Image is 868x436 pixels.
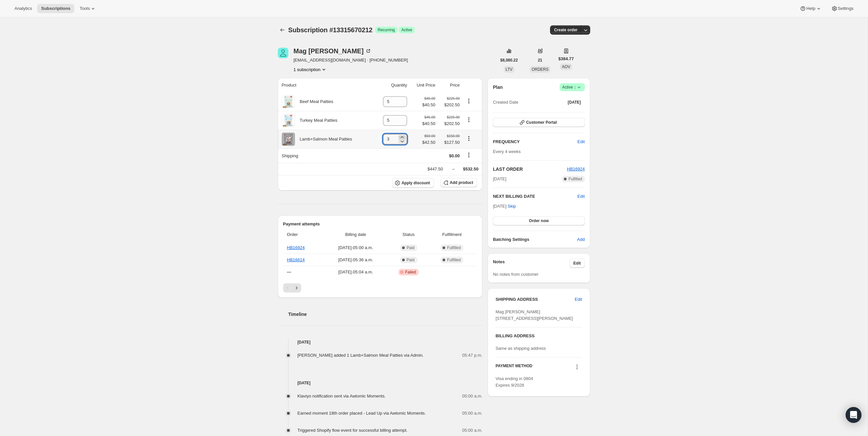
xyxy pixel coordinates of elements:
[569,259,585,268] button: Edit
[422,102,435,108] span: $40.50
[287,245,305,250] a: HB16924
[422,120,435,127] span: $40.50
[846,407,861,423] div: Open Intercom Messenger
[462,352,482,359] span: 05:47 p.m.
[573,261,581,266] span: Edit
[554,27,577,33] span: Create order
[278,339,483,346] h4: [DATE]
[407,257,415,263] span: Paid
[796,4,826,13] button: Help
[500,58,518,63] span: $8,080.22
[325,269,386,275] span: [DATE] · 05:04 a.m.
[493,118,585,127] button: Customer Portal
[439,102,460,108] span: $202.50
[295,98,333,105] div: Beef Meal Patties
[401,180,430,186] span: Apply discount
[409,78,437,92] th: Unit Price
[506,67,513,72] span: LTV
[392,178,434,188] button: Apply discount
[294,57,408,64] span: [EMAIL_ADDRESS][DOMAIN_NAME] · [PHONE_NUMBER]
[577,193,585,200] button: Edit
[447,96,460,100] small: $225.00
[464,97,474,105] button: Product actions
[325,257,386,263] span: [DATE] · 05:36 a.m.
[495,333,582,339] h3: BILLING ADDRESS
[538,58,542,63] span: 21
[493,236,577,243] h6: Batching Settings
[298,394,386,398] span: Klaviyo notification sent via Awtomic Moments.
[439,139,460,146] span: $127.50
[567,166,585,172] button: HB16924
[390,231,427,238] span: Status
[431,231,473,238] span: Fulfillment
[407,245,415,250] span: Paid
[294,48,372,54] div: Mag [PERSON_NAME]
[447,245,461,250] span: Fulfilled
[567,167,585,171] a: HB16924
[577,139,585,145] span: Edit
[405,269,416,275] span: Failed
[424,134,435,138] small: $50.00
[573,137,589,147] button: Edit
[450,180,473,185] span: Add product
[37,4,74,13] button: Subscriptions
[283,283,477,293] nav: Pagination
[447,257,461,263] span: Fulfilled
[294,66,327,73] button: Product actions
[464,151,474,159] button: Shipping actions
[550,25,581,35] button: Create order
[573,234,589,245] button: Add
[298,428,408,433] span: Triggered Shopify flow event for successful billing attempt.
[806,6,815,11] span: Help
[838,6,854,11] span: Settings
[278,48,288,58] span: Mag Tracy
[526,120,557,125] span: Customer Portal
[298,353,424,358] span: [PERSON_NAME] added 1 Lamb+Salmon Meal Patties via Admin.
[278,25,287,35] button: Subscriptions
[282,114,295,127] img: product img
[447,115,460,119] small: $225.00
[374,78,409,92] th: Quantity
[508,203,516,210] span: Skip
[449,153,460,158] span: $0.00
[827,4,857,13] button: Settings
[495,346,546,351] span: Same as shipping address
[451,166,455,172] div: →
[493,139,577,145] h2: FREQUENCY
[493,84,503,90] h2: Plan
[288,311,483,318] h2: Timeline
[568,176,582,182] span: Fulfilled
[325,244,386,251] span: [DATE] · 05:00 a.m.
[378,27,395,33] span: Recurring
[493,176,506,182] span: [DATE]
[534,56,546,65] button: 21
[496,56,522,65] button: $8,080.22
[11,4,36,13] button: Analytics
[288,26,373,34] span: Subscription #13315670212
[14,6,32,11] span: Analytics
[493,272,539,277] span: No notes from customer
[462,427,482,434] span: 05:00 a.m.
[41,6,70,11] span: Subscriptions
[562,84,582,90] span: Active
[463,167,478,171] span: $532.50
[493,216,585,225] button: Order now
[441,178,477,187] button: Add product
[495,376,533,388] span: Visa ending in 0804 Expires 9/2028
[529,218,549,223] span: Order now
[495,309,573,321] span: Mag [PERSON_NAME] [STREET_ADDRESS][PERSON_NAME]
[493,193,577,200] h2: NEXT BILLING DATE
[298,411,426,416] span: Earned moment 18th order placed - Lead Up via Awtomic Moments.
[76,4,100,13] button: Tools
[278,78,374,92] th: Product
[495,363,532,372] h3: PAYMENT METHOD
[493,166,567,172] h2: LAST ORDER
[532,67,548,72] span: ORDERS
[493,259,569,268] h3: Notes
[282,133,295,146] img: product img
[292,283,301,293] button: Next
[287,269,291,274] span: ---
[562,64,570,69] span: AOV
[571,294,586,305] button: Edit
